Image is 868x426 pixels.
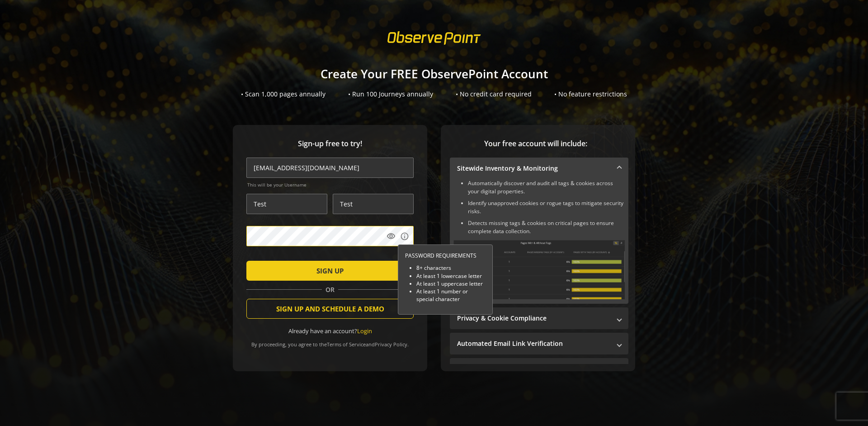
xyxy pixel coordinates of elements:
a: Terms of Service [327,341,366,348]
input: Email Address (name@work-email.com) * [246,158,414,178]
li: At least 1 number or special character [416,287,486,303]
div: • Scan 1,000 pages annually [241,90,325,99]
li: Identify unapproved cookies or rogue tags to mitigate security risks. [468,199,625,215]
img: Sitewide Inventory & Monitoring [453,240,625,299]
mat-expansion-panel-header: Sitewide Inventory & Monitoring [450,158,628,179]
button: SIGN UP [246,261,414,281]
span: OR [322,285,338,294]
div: By proceeding, you agree to the and . [246,335,414,348]
div: PASSWORD REQUIREMENTS [405,252,486,259]
div: • Run 100 Journeys annually [348,90,433,99]
li: Automatically discover and audit all tags & cookies across your digital properties. [468,179,625,196]
li: At least 1 lowercase letter [416,272,486,280]
span: SIGN UP [316,263,344,279]
input: First Name * [246,194,327,214]
mat-panel-title: Privacy & Cookie Compliance [457,314,610,323]
li: 8+ characters [416,264,486,272]
div: Sitewide Inventory & Monitoring [450,179,628,304]
mat-expansion-panel-header: Privacy & Cookie Compliance [450,307,628,329]
mat-panel-title: Automated Email Link Verification [457,339,610,348]
button: SIGN UP AND SCHEDULE A DEMO [246,299,414,319]
a: Login [357,327,372,335]
mat-expansion-panel-header: Performance Monitoring with Web Vitals [450,358,628,380]
mat-icon: info [400,232,409,241]
a: Privacy Policy [375,341,407,348]
span: SIGN UP AND SCHEDULE A DEMO [276,301,384,317]
div: Already have an account? [246,327,414,335]
span: Sign-up free to try! [246,139,414,149]
div: • No feature restrictions [554,90,627,99]
div: • No credit card required [456,90,532,99]
mat-panel-title: Sitewide Inventory & Monitoring [457,164,610,173]
li: At least 1 uppercase letter [416,280,486,287]
li: Detects missing tags & cookies on critical pages to ensure complete data collection. [468,219,625,235]
span: Your free account will include: [450,139,622,149]
span: This will be your Username [247,182,414,188]
mat-expansion-panel-header: Automated Email Link Verification [450,333,628,354]
input: Last Name * [333,194,414,214]
mat-icon: visibility [387,232,396,241]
